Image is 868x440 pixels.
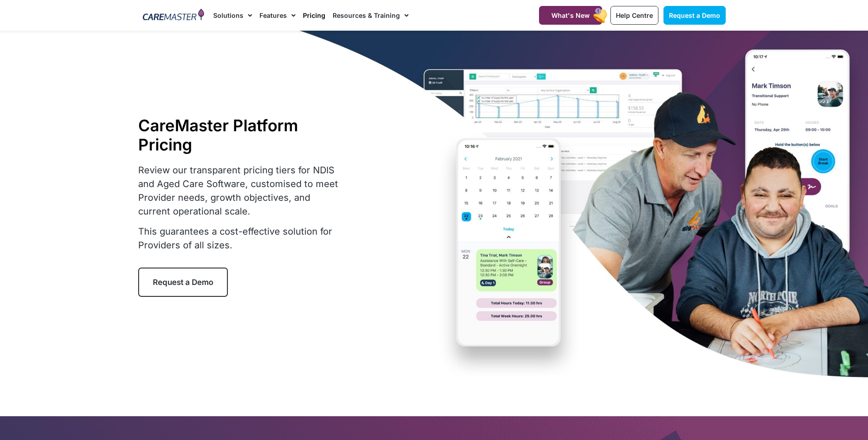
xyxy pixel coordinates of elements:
a: Request a Demo [138,268,228,297]
p: This guarantees a cost-effective solution for Providers of all sizes. [138,225,344,252]
span: Help Centre [616,11,653,19]
img: CareMaster Logo [143,9,205,22]
a: What's New [539,6,602,25]
span: Request a Demo [153,278,213,287]
h1: CareMaster Platform Pricing [138,116,344,154]
span: Request a Demo [669,11,720,19]
p: Review our transparent pricing tiers for NDIS and Aged Care Software, customised to meet Provider... [138,163,344,218]
a: Request a Demo [663,6,726,25]
span: What's New [551,11,590,19]
a: Help Centre [610,6,658,25]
